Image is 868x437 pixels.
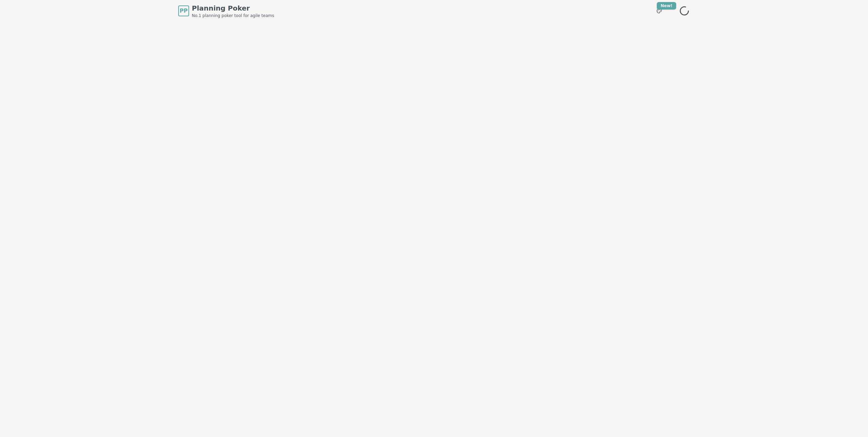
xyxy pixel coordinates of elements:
span: PP [180,7,187,15]
button: New! [653,5,665,17]
a: PPPlanning PokerNo.1 planning poker tool for agile teams [178,3,274,18]
span: No.1 planning poker tool for agile teams [192,13,274,18]
div: New! [657,2,676,10]
span: Planning Poker [192,3,274,13]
